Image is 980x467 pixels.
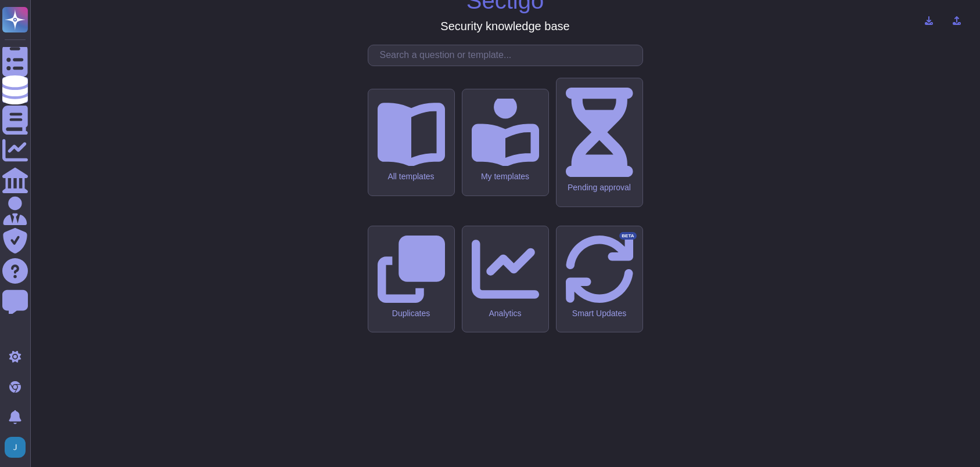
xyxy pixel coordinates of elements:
img: user [5,437,26,458]
button: user [2,435,34,460]
div: My templates [472,172,539,182]
h3: Security knowledge base [440,19,569,33]
input: Search a question or template... [374,45,642,66]
div: All templates [378,172,445,182]
div: Duplicates [378,309,445,318]
div: Analytics [472,309,539,318]
div: BETA [619,232,636,240]
div: Pending approval [566,183,633,193]
div: Smart Updates [566,309,633,318]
